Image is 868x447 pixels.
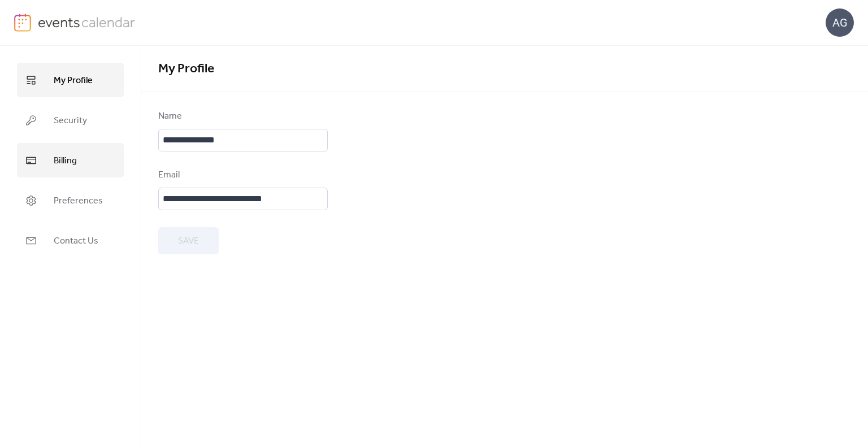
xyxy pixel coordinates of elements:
span: My Profile [54,72,93,89]
img: logo-type [38,14,136,31]
img: logo [14,14,31,32]
div: Name [158,110,325,123]
a: Preferences [17,183,124,218]
span: Billing [54,152,77,170]
a: Contact Us [17,223,124,258]
a: Security [17,103,124,137]
span: Preferences [54,192,103,210]
a: Billing [17,143,124,177]
span: Contact Us [54,232,98,250]
a: My Profile [17,63,124,97]
span: Security [54,112,87,129]
div: AG [826,8,854,37]
span: My Profile [158,57,214,81]
div: Email [158,168,325,182]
